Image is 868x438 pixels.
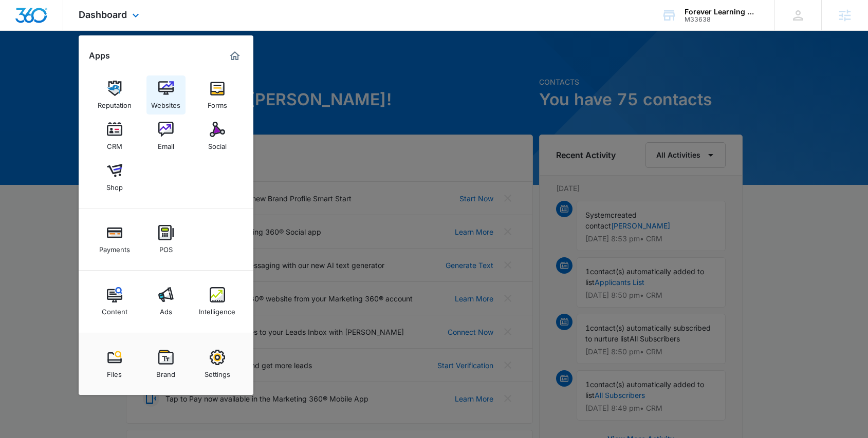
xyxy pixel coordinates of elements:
a: POS [146,220,186,259]
a: Reputation [95,75,134,115]
a: Intelligence [198,282,237,321]
div: Forms [208,96,227,109]
a: Marketing 360® Dashboard [227,48,243,64]
div: Reputation [98,96,132,109]
div: Websites [151,96,180,109]
a: Ads [146,282,186,321]
a: Email [146,117,186,156]
div: Files [107,365,122,378]
span: Dashboard [79,9,127,20]
a: Content [95,282,134,321]
div: Email [158,137,174,150]
a: Settings [198,345,237,384]
a: Files [95,345,134,384]
a: Social [198,117,237,156]
a: CRM [95,117,134,156]
div: Shop [106,178,123,192]
div: Brand [156,365,175,378]
div: account name [685,8,760,16]
div: Payments [99,240,130,254]
div: CRM [107,137,122,150]
a: Payments [95,220,134,259]
h2: Apps [89,51,110,61]
a: Shop [95,158,134,197]
div: Intelligence [199,302,235,316]
a: Brand [146,345,186,384]
a: Forms [198,75,237,115]
div: Content [102,302,127,316]
div: account id [685,16,760,23]
a: Websites [146,75,186,115]
div: Social [208,137,227,150]
div: Settings [205,365,230,378]
div: Ads [160,302,172,316]
div: POS [159,240,173,254]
